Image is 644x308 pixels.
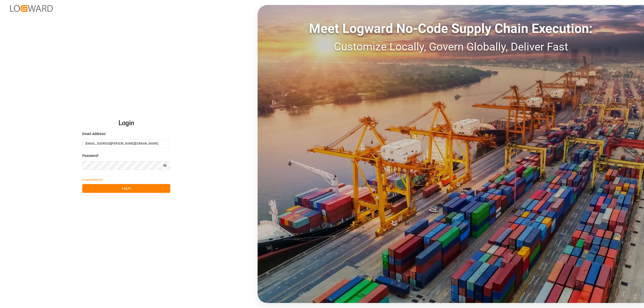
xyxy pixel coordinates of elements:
span: Password [82,153,98,158]
div: Customize Locally, Govern Globally, Deliver Fast [258,38,644,55]
input: Enter your email [82,139,170,148]
button: Log In [82,184,170,193]
button: Forgot Password? [82,175,103,184]
h2: Login [82,115,170,131]
span: Email Address [82,131,105,137]
img: Logward_new_orange.png [10,5,53,12]
div: Meet Logward No-Code Supply Chain Execution: [258,19,644,38]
